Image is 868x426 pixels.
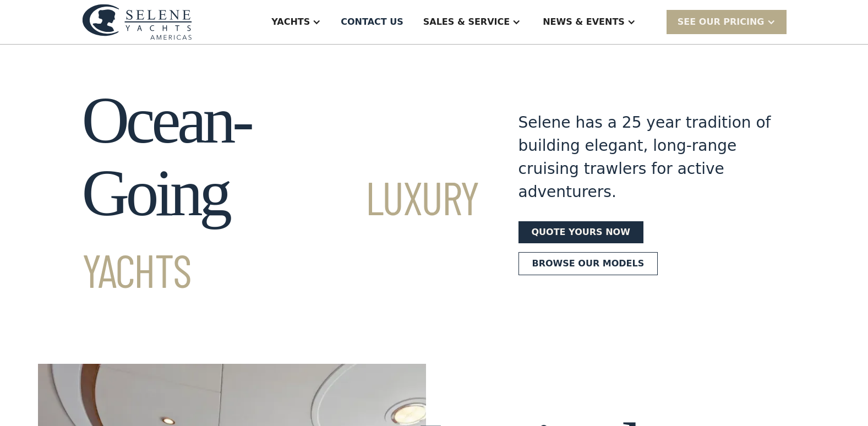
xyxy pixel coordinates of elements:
[518,221,643,243] a: Quote yours now
[271,15,310,29] div: Yachts
[82,4,192,40] img: logo
[518,111,772,204] div: Selene has a 25 year tradition of building elegant, long-range cruising trawlers for active adven...
[82,84,479,302] h1: Ocean-Going
[543,15,625,29] div: News & EVENTS
[423,15,510,29] div: Sales & Service
[341,15,403,29] div: Contact US
[678,15,765,29] div: SEE Our Pricing
[518,252,658,275] a: Browse our models
[667,10,787,34] div: SEE Our Pricing
[82,169,479,297] span: Luxury Yachts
